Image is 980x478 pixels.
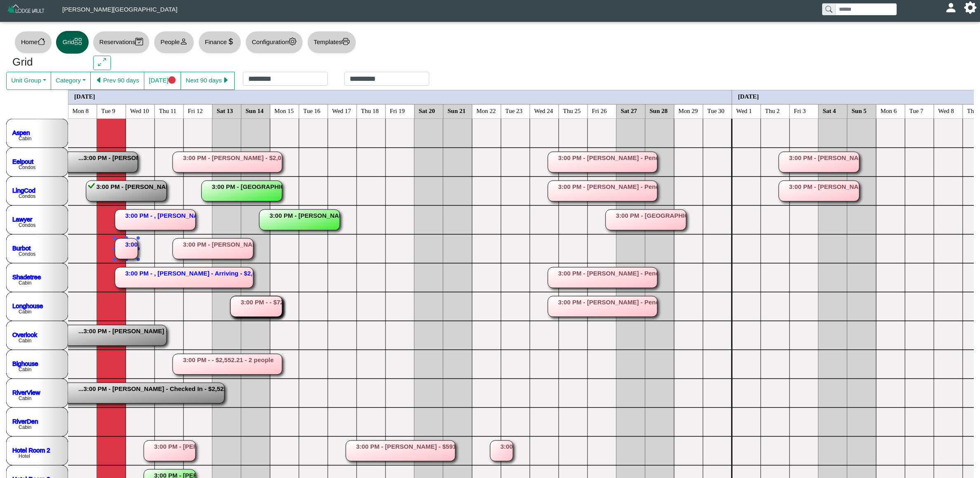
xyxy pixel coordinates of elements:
a: RiverDen [12,417,38,424]
text: Thu 11 [159,107,176,114]
text: Mon 15 [275,107,294,114]
text: Fri 12 [188,107,203,114]
a: Bighouse [12,360,38,367]
text: Wed 17 [332,107,351,114]
a: LingCod [12,186,35,193]
svg: currency dollar [227,38,235,45]
svg: person fill [948,5,954,11]
text: Mon 22 [477,107,496,114]
text: Sun 28 [650,107,668,114]
svg: house [38,38,45,45]
text: Tue 23 [505,107,523,114]
button: Gridgrid [56,31,89,54]
text: Fri 3 [794,107,806,114]
text: Wed 24 [534,107,553,114]
button: Templatesprinter [307,31,356,54]
text: Mon 29 [679,107,698,114]
svg: arrows angle expand [98,58,106,66]
text: Sat 13 [217,107,233,114]
button: Peopleperson [154,31,194,54]
text: Wed 8 [938,107,954,114]
a: Burbot [12,244,31,251]
text: Cabin [19,396,31,401]
text: Sat 20 [419,107,435,114]
text: Wed 10 [130,107,149,114]
text: Condos [19,222,35,228]
h3: Grid [12,56,81,69]
a: Shadetree [12,273,41,280]
a: Overlook [12,331,38,338]
text: Condos [19,165,35,170]
svg: circle fill [168,76,176,84]
text: Mon 6 [881,107,897,114]
text: Condos [19,251,35,257]
text: Cabin [19,367,31,372]
svg: calendar2 check [135,38,143,45]
text: Mon 8 [73,107,89,114]
svg: printer [342,38,350,45]
a: Eelpout [12,158,34,165]
svg: caret left fill [95,76,103,84]
text: Fri 26 [592,107,607,114]
text: Sat 4 [823,107,837,114]
button: Reservationscalendar2 check [93,31,150,54]
text: Cabin [19,280,31,286]
a: Lawyer [12,215,32,222]
text: Wed 1 [736,107,752,114]
text: Tue 16 [303,107,321,114]
a: Aspen [12,129,30,136]
svg: grid [74,38,82,45]
text: Tue 30 [707,107,725,114]
text: Tue 9 [101,107,115,114]
text: Sat 27 [621,107,637,114]
svg: gear fill [967,5,973,11]
text: Thu 25 [563,107,581,114]
a: Hotel Room 2 [12,446,50,453]
text: Cabin [19,136,31,141]
svg: gear [289,38,296,45]
text: Cabin [19,309,31,315]
button: Homehouse [14,31,52,54]
text: Sun 21 [448,107,466,114]
button: Next 90 dayscaret right fill [181,72,235,90]
a: Longhouse [12,302,43,309]
button: [DATE]circle fill [144,72,181,90]
input: Check out [344,72,429,86]
text: Cabin [19,424,31,430]
button: Configurationgear [245,31,303,54]
img: Z [7,3,46,18]
text: [DATE] [738,93,759,99]
text: Sun 5 [852,107,867,114]
svg: caret right fill [222,76,230,84]
button: Unit Group [6,72,51,90]
text: [DATE] [74,93,95,99]
button: Category [51,72,91,90]
text: Fri 19 [390,107,405,114]
button: arrows angle expand [93,56,111,71]
text: Condos [19,193,35,199]
text: Thu 18 [361,107,379,114]
svg: search [825,6,832,12]
button: Financecurrency dollar [198,31,241,54]
svg: person [180,38,188,45]
a: RiverView [12,389,40,396]
input: Check in [243,72,328,86]
text: Tue 7 [909,107,924,114]
text: Thu 2 [765,107,780,114]
button: caret left fillPrev 90 days [90,72,144,90]
text: Cabin [19,338,31,344]
text: Sun 14 [246,107,264,114]
text: Hotel [19,453,30,459]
